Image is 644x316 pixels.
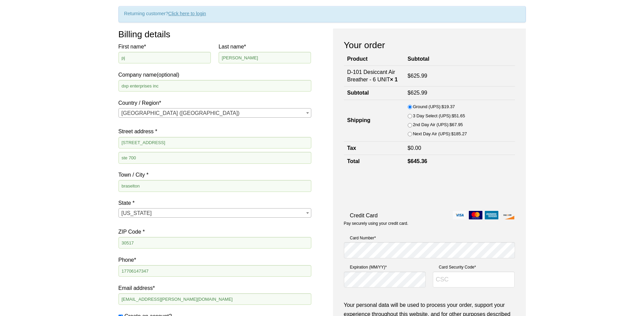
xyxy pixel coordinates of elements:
[344,221,515,226] p: Pay securely using your credit card.
[118,6,526,22] div: Returning customer?
[451,131,454,136] span: $
[408,158,411,164] span: $
[408,73,427,79] bdi: 625.99
[344,142,404,155] th: Tax
[413,130,467,138] label: Next Day Air (UPS):
[451,131,467,136] bdi: 185.27
[344,39,515,51] h3: Your order
[469,211,482,219] img: mastercard
[344,155,404,168] th: Total
[408,90,411,96] span: $
[442,104,444,109] span: $
[344,100,404,141] th: Shipping
[118,42,211,51] label: First name
[449,122,452,127] span: $
[501,211,514,219] img: discover
[119,209,311,218] span: Georgia
[118,198,311,208] label: State
[118,127,311,136] label: Street address
[118,98,311,107] label: Country / Region
[452,113,454,118] span: $
[118,170,311,179] label: Town / City
[408,158,427,164] bdi: 645.36
[404,53,515,65] th: Subtotal
[118,28,311,40] h3: Billing details
[344,232,515,293] fieldset: Payment Info
[118,152,311,163] input: Apartment, suite, unit, etc. (optional)
[442,104,455,109] bdi: 19.37
[390,77,398,82] strong: × 1
[344,211,515,220] label: Credit Card
[449,122,463,127] bdi: 67.95
[433,264,515,271] label: Card Security Code
[168,11,206,16] a: Click here to login
[408,90,427,96] bdi: 625.99
[344,86,404,100] th: Subtotal
[118,255,311,264] label: Phone
[452,113,465,118] bdi: 51.65
[485,211,498,219] img: amex
[157,72,179,78] span: (optional)
[413,103,455,111] label: Ground (UPS):
[408,145,421,151] bdi: 0.00
[408,73,411,79] span: $
[118,227,311,236] label: ZIP Code
[413,121,463,129] label: 2nd Day Air (UPS):
[344,235,515,241] label: Card Number
[413,112,465,120] label: 3 Day Select (UPS):
[344,264,426,271] label: Expiration (MM/YY)
[344,65,404,86] td: D-101 Desiccant Air Breather - 6 UNIT
[408,145,411,151] span: $
[118,137,311,149] input: House number and street name
[344,53,404,65] th: Product
[118,208,311,218] span: State
[118,283,311,293] label: Email address
[433,272,515,288] input: CSC
[453,211,466,219] img: visa
[118,42,311,79] label: Company name
[119,108,311,118] span: United States (US)
[219,42,311,51] label: Last name
[118,108,311,118] span: Country / Region
[344,175,447,202] iframe: reCAPTCHA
